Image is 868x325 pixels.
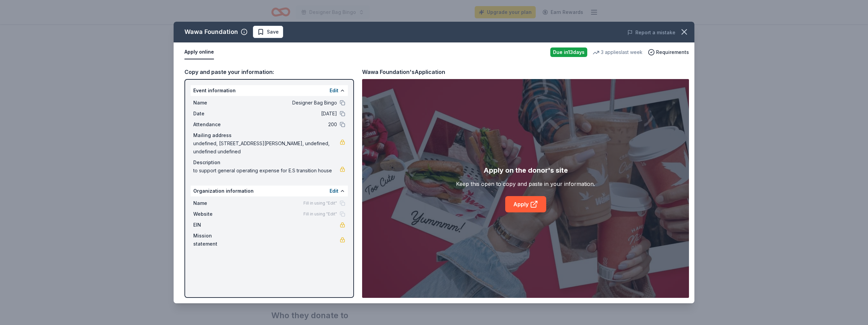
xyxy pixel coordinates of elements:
[184,45,214,59] button: Apply online
[303,200,337,206] span: Fill in using "Edit"
[193,210,239,218] span: Website
[550,47,587,57] div: Due in 13 days
[303,211,337,217] span: Fill in using "Edit"
[193,167,340,175] span: to support general operating expense for E.S transition house
[239,99,337,107] span: Designer Bag Bingo
[267,28,279,36] span: Save
[330,187,338,195] button: Edit
[239,110,337,118] span: [DATE]
[184,26,238,37] div: Wawa Foundation
[191,85,348,96] div: Event information
[505,196,546,212] a: Apply
[191,186,348,196] div: Organization information
[330,87,338,95] button: Edit
[593,48,643,56] div: 3 applies last week
[627,28,675,37] button: Report a mistake
[193,131,345,139] div: Mailing address
[362,68,445,76] div: Wawa Foundation's Application
[648,48,689,56] button: Requirements
[193,120,239,129] span: Attendance
[193,110,239,118] span: Date
[193,158,345,167] div: Description
[193,139,340,156] span: undefined, [STREET_ADDRESS][PERSON_NAME], undefined, undefined undefined
[184,68,354,76] div: Copy and paste your information:
[193,99,239,107] span: Name
[193,199,239,207] span: Name
[239,120,337,129] span: 200
[456,180,595,188] div: Keep this open to copy and paste in your information.
[484,165,568,176] div: Apply on the donor's site
[253,26,283,38] button: Save
[193,221,239,229] span: EIN
[656,48,689,56] span: Requirements
[193,232,239,248] span: Mission statement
